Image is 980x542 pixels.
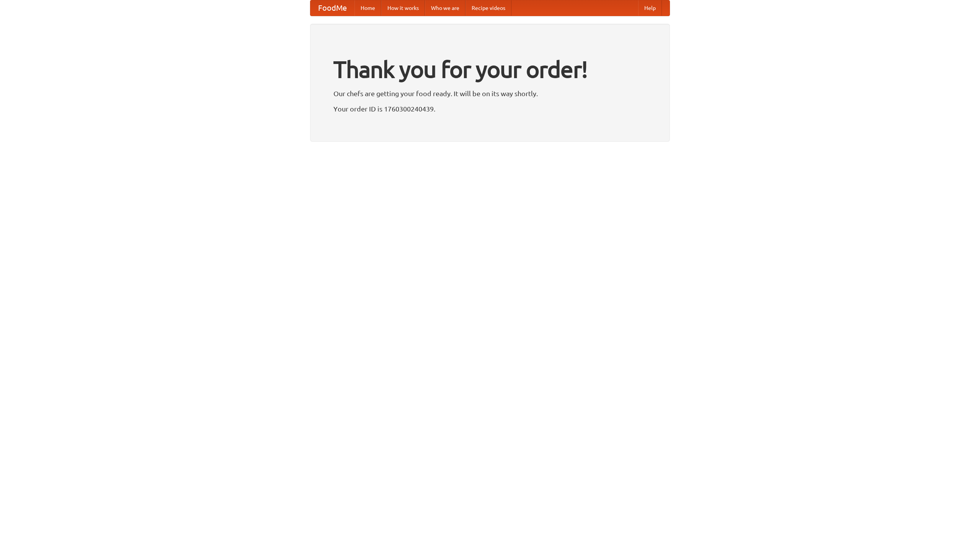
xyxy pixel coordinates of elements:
a: How it works [381,0,425,16]
p: Our chefs are getting your food ready. It will be on its way shortly. [333,88,647,99]
a: Help [638,0,662,16]
a: Home [354,0,381,16]
h1: Thank you for your order! [333,51,647,88]
a: Who we are [425,0,465,16]
a: FoodMe [310,0,354,16]
p: Your order ID is 1760300240439. [333,103,647,115]
a: Recipe videos [465,0,511,16]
